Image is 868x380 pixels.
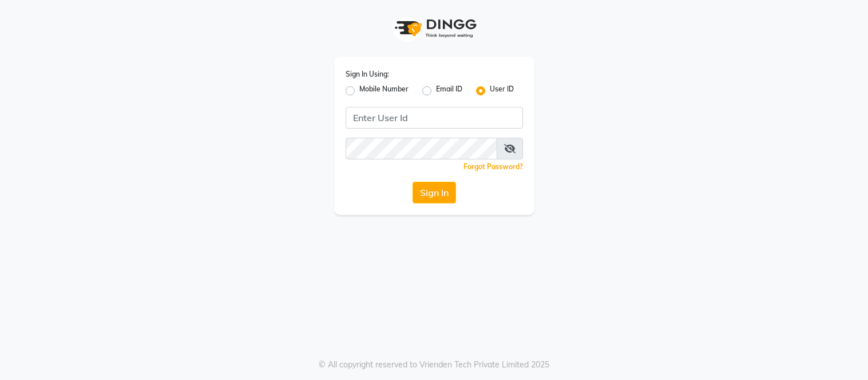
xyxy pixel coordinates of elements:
label: User ID [490,84,514,98]
img: logo1.svg [389,11,480,45]
label: Mobile Number [359,84,409,98]
label: Email ID [436,84,462,98]
button: Sign In [413,182,456,203]
input: Username [346,107,523,129]
input: Username [346,138,497,159]
a: Forgot Password? [463,162,523,171]
label: Sign In Using: [346,69,389,79]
